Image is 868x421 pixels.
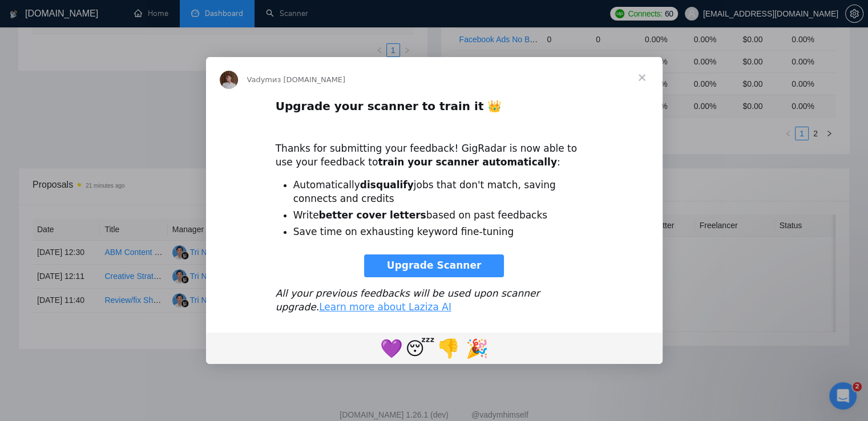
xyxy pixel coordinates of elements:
span: 🎉 [466,338,488,359]
li: Save time on exhausting keyword fine-tuning [293,225,593,239]
span: purple heart reaction [377,334,406,362]
i: All your previous feedbacks will be used upon scanner upgrade. [276,288,540,313]
span: Vadym [247,75,272,84]
a: Learn more about Laziza AI [319,301,451,313]
span: 1 reaction [434,334,463,362]
img: Profile image for Vadym [220,71,238,89]
b: disqualify [360,179,414,191]
a: Upgrade Scanner [364,254,504,277]
span: Закрыть [621,57,663,98]
span: tada reaction [463,334,491,362]
b: Upgrade your scanner to train it 👑 [276,99,502,113]
li: Automatically jobs that don't match, saving connects and credits [293,179,593,206]
span: Upgrade Scanner [387,260,482,271]
span: sleeping reaction [406,334,434,362]
div: Thanks for submitting your feedback! GigRadar is now able to use your feedback to : [276,128,593,169]
span: из [DOMAIN_NAME] [272,75,345,84]
span: 💜 [380,338,403,359]
b: train your scanner automatically [378,156,557,168]
span: 😴 [406,338,435,359]
li: Write based on past feedbacks [293,209,593,222]
b: better cover letters [319,209,426,221]
span: 👎 [437,338,460,359]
